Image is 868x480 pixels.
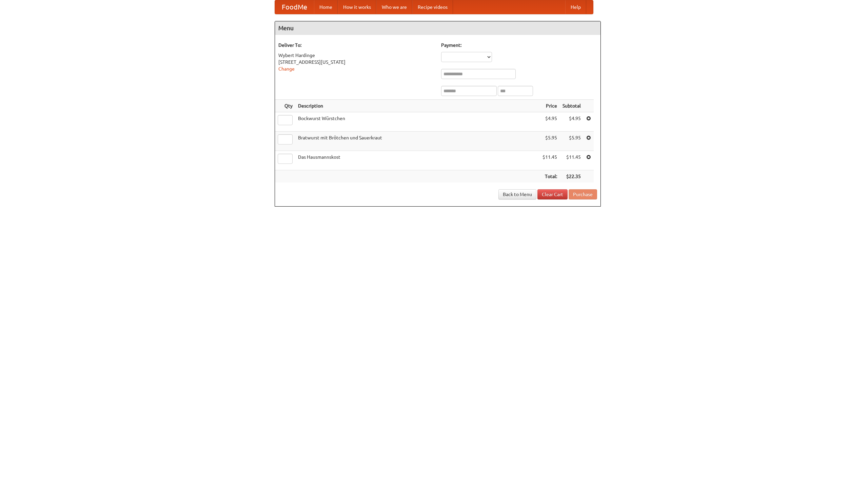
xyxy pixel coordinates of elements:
[412,0,453,14] a: Recipe videos
[275,0,314,14] a: FoodMe
[376,0,412,14] a: Who we are
[560,132,584,151] td: $5.95
[278,52,434,59] div: Wybert Hardinge
[560,112,584,132] td: $4.95
[560,170,584,183] th: $22.35
[540,112,560,132] td: $4.95
[295,100,540,112] th: Description
[275,100,295,112] th: Qty
[565,0,586,14] a: Help
[569,189,597,199] button: Purchase
[338,0,376,14] a: How it works
[314,0,338,14] a: Home
[498,189,536,199] a: Back to Menu
[278,42,434,49] h5: Deliver To:
[295,132,540,151] td: Bratwurst mit Brötchen und Sauerkraut
[540,170,560,183] th: Total:
[540,132,560,151] td: $5.95
[540,151,560,170] td: $11.45
[560,151,584,170] td: $11.45
[540,100,560,112] th: Price
[295,112,540,132] td: Bockwurst Würstchen
[278,66,295,72] a: Change
[275,21,600,35] h4: Menu
[278,59,434,65] div: [STREET_ADDRESS][US_STATE]
[560,100,584,112] th: Subtotal
[441,42,597,49] h5: Payment:
[537,189,568,199] a: Clear Cart
[295,151,540,170] td: Das Hausmannskost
